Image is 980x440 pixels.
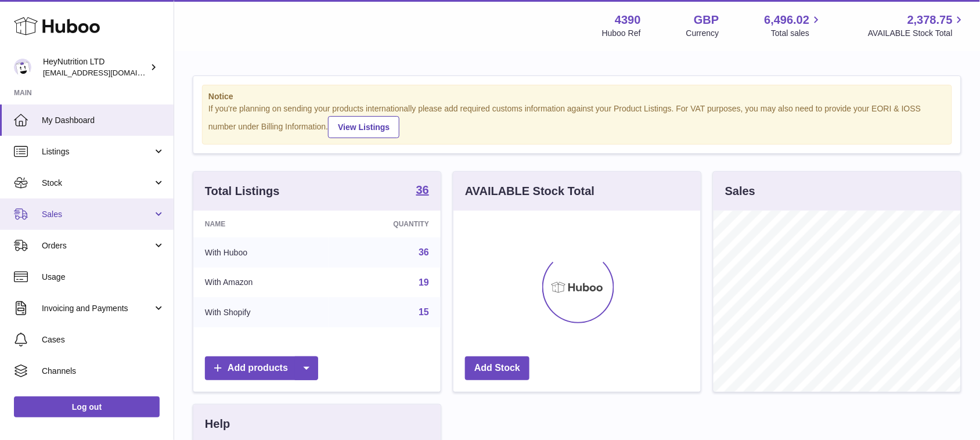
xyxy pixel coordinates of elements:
[771,28,823,39] span: Total sales
[419,307,429,317] a: 15
[465,356,529,380] a: Add Stock
[765,12,810,28] span: 6,496.02
[42,209,153,220] span: Sales
[328,116,399,138] a: View Listings
[329,211,441,237] th: Quantity
[193,211,329,237] th: Name
[43,68,171,77] span: [EMAIL_ADDRESS][DOMAIN_NAME]
[42,334,165,345] span: Cases
[694,12,719,28] strong: GBP
[42,115,165,126] span: My Dashboard
[868,28,966,39] span: AVAILABLE Stock Total
[686,28,719,39] div: Currency
[205,416,230,432] h3: Help
[205,183,280,199] h3: Total Listings
[42,146,153,157] span: Listings
[193,268,329,298] td: With Amazon
[416,184,429,198] a: 36
[14,396,160,417] a: Log out
[42,272,165,283] span: Usage
[43,56,147,78] div: HeyNutrition LTD
[42,303,153,314] span: Invoicing and Payments
[416,184,429,196] strong: 36
[725,183,755,199] h3: Sales
[42,366,165,377] span: Channels
[765,12,823,39] a: 6,496.02 Total sales
[205,356,318,380] a: Add products
[868,12,966,39] a: 2,378.75 AVAILABLE Stock Total
[419,247,429,257] a: 36
[419,277,429,287] a: 19
[907,12,953,28] span: 2,378.75
[602,28,641,39] div: Huboo Ref
[208,103,946,138] div: If you're planning on sending your products internationally please add required customs informati...
[42,240,153,251] span: Orders
[465,183,595,199] h3: AVAILABLE Stock Total
[193,237,329,268] td: With Huboo
[42,178,153,189] span: Stock
[208,91,946,102] strong: Notice
[14,59,31,76] img: info@heynutrition.com
[193,297,329,327] td: With Shopify
[615,12,641,28] strong: 4390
